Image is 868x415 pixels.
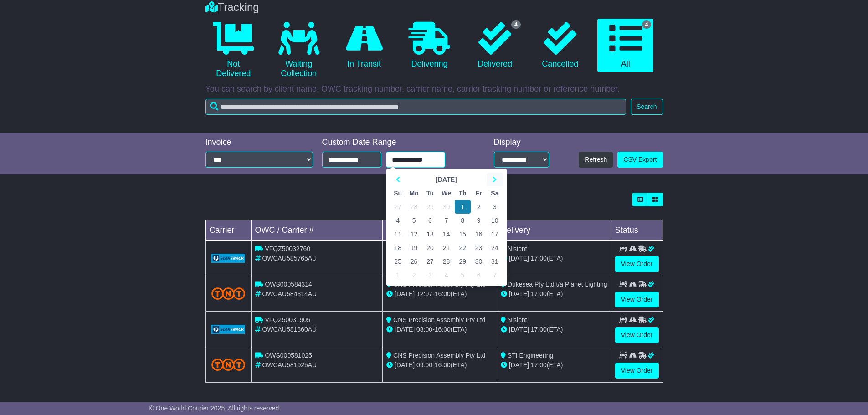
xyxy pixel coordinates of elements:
[497,220,611,241] td: Delivery
[422,214,438,227] td: 6
[501,254,607,263] div: (ETA)
[487,186,503,200] th: Sa
[406,255,422,268] td: 26
[511,20,521,29] span: 4
[471,227,487,241] td: 16
[438,241,455,255] td: 21
[579,152,613,168] button: Refresh
[205,84,663,94] p: You can search by client name, OWC tracking number, carrier name, carrier tracking number or refe...
[406,227,422,241] td: 12
[494,138,549,148] div: Display
[611,220,663,241] td: Status
[386,325,493,334] div: - (ETA)
[390,241,406,255] td: 18
[390,214,406,227] td: 4
[251,220,383,241] td: OWC / Carrier #
[322,138,468,148] div: Custom Date Range
[262,361,317,369] span: OWCAU581025AU
[642,20,652,29] span: 4
[487,214,503,227] td: 10
[422,268,438,282] td: 3
[406,241,422,255] td: 19
[501,325,607,334] div: (ETA)
[395,326,415,333] span: [DATE]
[487,268,503,282] td: 7
[455,186,471,200] th: Th
[471,186,487,200] th: Fr
[390,227,406,241] td: 11
[455,255,471,268] td: 29
[416,290,432,297] span: 12:07
[508,281,607,288] span: Dukesea Pty Ltd t/a Planet Lighting
[211,287,246,300] img: TNT_Domestic.png
[271,19,327,82] a: Waiting Collection
[205,220,251,241] td: Carrier
[395,290,415,297] span: [DATE]
[455,227,471,241] td: 15
[406,173,487,186] th: Select Month
[395,361,415,369] span: [DATE]
[265,352,312,359] span: OWS000581025
[265,281,312,288] span: OWS000584314
[205,138,313,148] div: Invoice
[211,359,246,371] img: TNT_Domestic.png
[438,214,455,227] td: 7
[435,290,451,297] span: 16:00
[615,363,659,379] a: View Order
[205,19,262,82] a: Not Delivered
[383,220,497,241] td: Pickup
[487,227,503,241] td: 17
[509,255,529,262] span: [DATE]
[406,214,422,227] td: 5
[467,19,523,72] a: 4 Delivered
[401,19,457,72] a: Delivering
[615,327,659,343] a: View Order
[455,268,471,282] td: 5
[435,326,451,333] span: 16:00
[508,352,553,359] span: STI Engineering
[531,326,547,333] span: 17:00
[438,255,455,268] td: 28
[390,200,406,214] td: 27
[438,186,455,200] th: We
[406,200,422,214] td: 28
[438,268,455,282] td: 4
[262,326,317,333] span: OWCAU581860AU
[531,255,547,262] span: 17:00
[532,19,588,72] a: Cancelled
[390,255,406,268] td: 25
[455,214,471,227] td: 8
[438,200,455,214] td: 30
[336,19,392,72] a: In Transit
[386,360,493,370] div: - (ETA)
[531,290,547,297] span: 17:00
[265,245,310,252] span: VFQZ50032760
[455,200,471,214] td: 1
[471,268,487,282] td: 6
[393,316,485,323] span: CNS Precision Assembly Pty Ltd
[471,241,487,255] td: 23
[487,200,503,214] td: 3
[211,254,246,263] img: GetCarrierServiceLogo
[508,316,527,323] span: Nisient
[201,1,668,14] div: Tracking
[617,152,663,168] a: CSV Export
[471,255,487,268] td: 30
[487,255,503,268] td: 31
[508,245,527,252] span: Nisient
[501,289,607,299] div: (ETA)
[509,290,529,297] span: [DATE]
[386,289,493,299] div: - (ETA)
[422,241,438,255] td: 20
[509,361,529,369] span: [DATE]
[262,255,317,262] span: OWCAU585765AU
[422,255,438,268] td: 27
[390,186,406,200] th: Su
[615,256,659,272] a: View Order
[597,19,653,72] a: 4 All
[509,326,529,333] span: [DATE]
[422,200,438,214] td: 29
[615,292,659,307] a: View Order
[211,325,246,334] img: GetCarrierServiceLogo
[435,361,451,369] span: 16:00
